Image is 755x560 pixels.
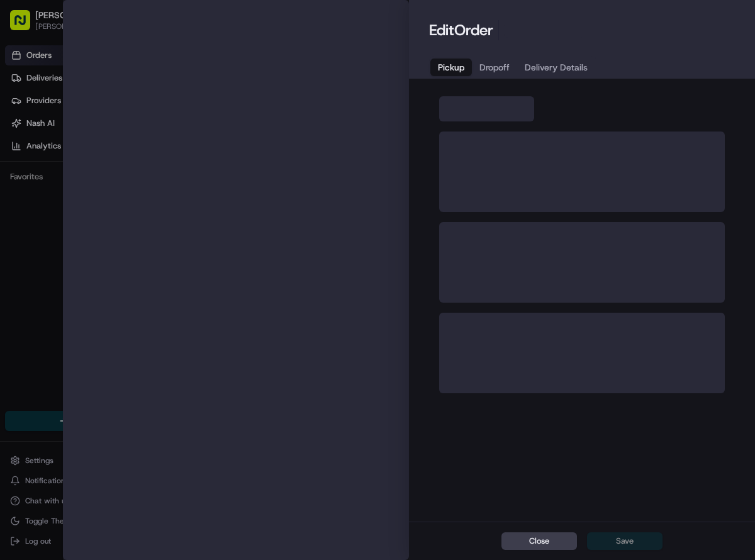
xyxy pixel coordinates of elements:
button: Close [501,532,577,550]
span: Delivery Details [525,61,588,74]
span: Pickup [438,61,464,74]
span: Dropoff [479,61,510,74]
h1: Edit [429,20,493,40]
span: Order [454,20,493,40]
